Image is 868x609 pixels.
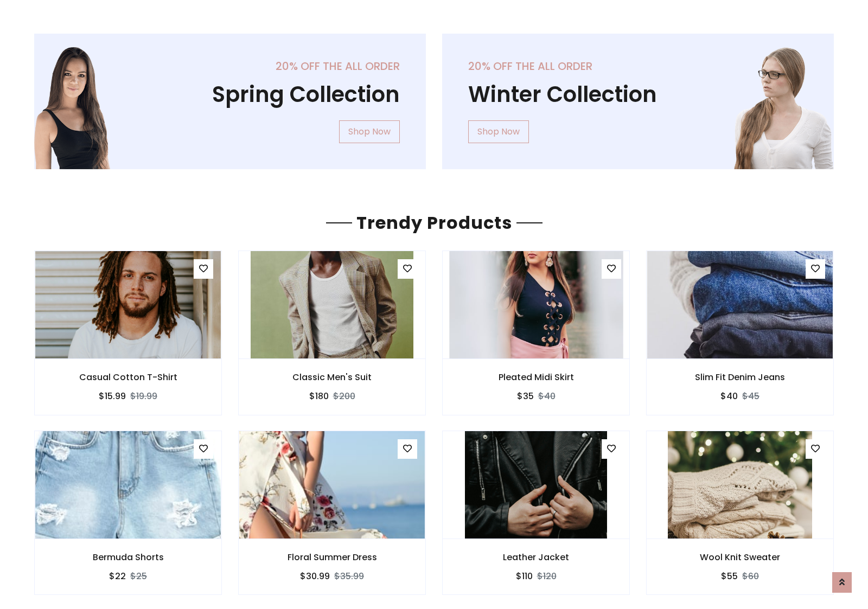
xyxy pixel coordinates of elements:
[130,390,157,402] del: $19.99
[239,552,425,562] h6: Floral Summer Dress
[333,390,355,402] del: $200
[35,552,221,562] h6: Bermuda Shorts
[721,571,738,581] h6: $55
[468,60,808,73] h5: 20% off the all order
[443,372,629,382] h6: Pleated Midi Skirt
[35,372,221,382] h6: Casual Cotton T-Shirt
[742,570,759,582] del: $60
[339,120,400,143] a: Shop Now
[109,571,126,581] h6: $22
[647,552,833,562] h6: Wool Knit Sweater
[538,390,556,402] del: $40
[352,210,516,235] span: Trendy Products
[443,552,629,562] h6: Leather Jacket
[309,391,329,401] h6: $180
[99,391,126,401] h6: $15.99
[720,391,738,401] h6: $40
[468,81,808,107] h1: Winter Collection
[60,81,400,107] h1: Spring Collection
[334,570,364,582] del: $35.99
[60,60,400,73] h5: 20% off the all order
[468,120,529,143] a: Shop Now
[517,391,534,401] h6: $35
[537,570,557,582] del: $120
[130,570,147,582] del: $25
[647,372,833,382] h6: Slim Fit Denim Jeans
[516,571,533,581] h6: $110
[300,571,330,581] h6: $30.99
[239,372,425,382] h6: Classic Men's Suit
[742,390,759,402] del: $45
